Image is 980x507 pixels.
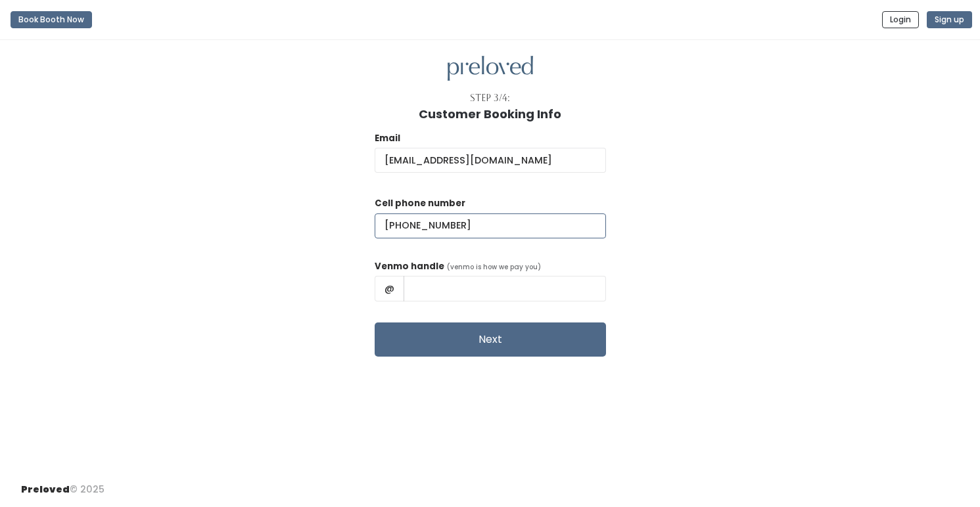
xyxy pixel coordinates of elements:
[21,472,105,496] div: © 2025
[927,11,972,28] button: Sign up
[882,11,919,28] button: Login
[375,213,606,238] input: (___) ___-____
[448,56,533,81] img: preloved logo
[419,108,561,121] h1: Customer Booking Info
[375,197,465,210] label: Cell phone number
[375,148,606,173] input: @ .
[470,91,510,105] div: Step 3/4:
[447,262,541,272] span: (venmo is how we pay you)
[11,5,92,34] a: Book Booth Now
[21,483,70,496] span: Preloved
[375,322,606,357] button: Next
[11,11,92,28] button: Book Booth Now
[375,260,444,273] label: Venmo handle
[375,132,400,145] label: Email
[375,276,404,301] span: @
